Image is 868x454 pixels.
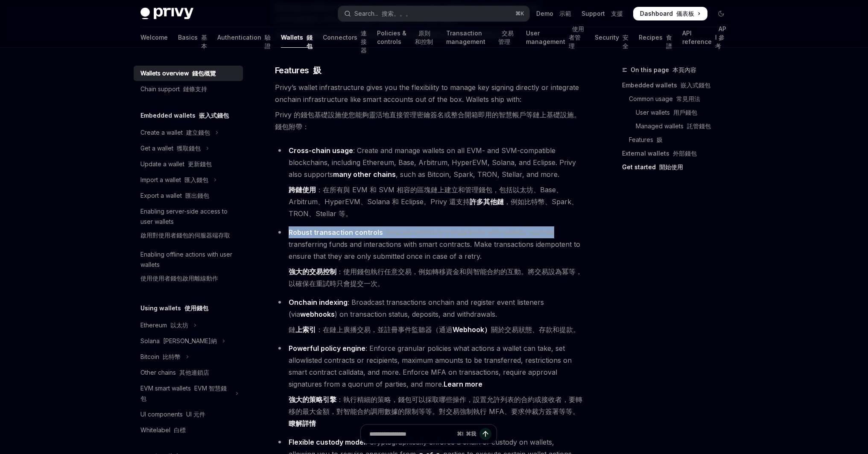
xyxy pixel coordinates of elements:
[140,409,205,419] div: UI components
[140,159,212,169] div: Update a wallet
[611,10,623,17] font: 支援
[275,64,321,76] span: Features
[134,141,243,156] button: Toggle Get a wallet section
[595,27,628,48] a: Security 安全
[622,119,735,133] a: Managed wallets 託管錢包
[140,425,186,435] div: Whitelabel
[676,10,694,17] font: 儀表板
[623,34,628,49] font: 安全
[289,298,348,307] strong: Onchain indexing
[177,145,201,152] font: 獲取錢包
[622,92,735,106] a: Common usage 常見用法
[140,383,230,404] div: EVM smart wallets
[134,188,243,203] a: Export a wallet 匯出錢包
[681,81,710,89] font: 嵌入式錢包
[192,69,216,77] font: 錢包概覽
[453,325,491,334] a: Webhook）
[140,336,217,346] div: Solana
[673,150,697,157] font: 外部錢包
[174,426,186,434] font: 白標
[640,9,694,18] span: Dashboard
[289,185,578,218] font: ：在所有與 EVM 和 SVM 相容的區塊鏈上建立和管理錢包，包括以太坊、Base、Arbitrum、HyperEVM、Solana 和 Eclipse。Privy 還支持 ，例如比特幣、Spa...
[140,231,230,239] font: 啟用對使用者錢包的伺服器端存取
[313,65,321,75] font: 㚫
[622,160,735,174] a: Get started 開始使用
[354,9,412,19] div: Search...
[163,353,181,360] font: 比特幣
[289,395,582,428] font: ：執行精細的策略，錢包可以採取哪些操作，設置允許列表的合約或接收者，要轉移的最大金額，對智能合約調用數據的限制等等。對交易強制執行 MFA、要求仲裁方簽署等等。
[178,27,207,48] a: Basics 基本
[569,25,584,49] font: 使用者管理
[140,206,238,244] div: Enabling server-side access to user wallets
[134,66,243,81] a: Wallets overview 錢包概覽
[295,325,316,334] strong: 上索引
[307,34,313,49] font: 錢包
[140,8,193,20] img: dark logo
[289,267,582,288] font: ：使用錢包執行任意交易，例如轉移資金和與智能合約的互動。將交易設為冪等，以確保在重試時只會提交一次。
[289,344,365,353] strong: Powerful policy engine
[140,275,218,282] font: 使用使用者錢包啟用離線動作
[622,78,735,92] a: Embedded wallets 嵌入式錢包
[323,27,367,48] a: Connectors 連接器
[526,27,585,48] a: User management 使用者管理
[382,10,412,17] font: 搜索。。。
[140,367,209,378] div: Other chains
[289,185,316,194] strong: 跨鏈使用
[289,395,336,404] strong: 強大的策略引擎
[140,27,168,48] a: Welcome
[714,7,728,20] button: Toggle dark mode
[134,172,243,188] button: Toggle Import a wallet section
[300,310,335,319] a: webhooks
[183,85,207,93] font: 鏈條支持
[134,318,243,333] button: Toggle Ethereum section
[289,146,353,155] strong: Cross-chain usage
[186,129,210,136] font: 建立錢包
[275,342,583,433] li: : Enforce granular policies what actions a wallet can take, set allowlisted contracts or recipien...
[444,380,482,389] a: Learn more
[163,337,217,344] font: [PERSON_NAME]納
[134,247,243,289] a: Enabling offline actions with user wallets使用使用者錢包啟用離線動作
[186,411,205,418] font: UI 元件
[369,425,453,443] input: Ask a question...
[415,29,433,45] font: 原則和控制
[134,381,243,406] button: Toggle EVM smart wallets section
[140,303,208,313] h5: Using wallets
[184,176,208,183] font: 匯入錢包
[140,175,208,185] div: Import a wallet
[536,9,571,18] a: Demo 示範
[289,325,580,334] font: 鏈 ：在鏈上廣播交易，並註冊事件監聽器（通過 關於交易狀態、存款和提款。
[338,6,529,21] button: Open search
[140,352,181,362] div: Bitcoin
[275,226,583,293] li: : Execute arbitrary transactions with wallets, such as transferring funds and interactions with s...
[134,156,243,172] a: Update a wallet 更新錢包
[134,204,243,246] a: Enabling server-side access to user wallets啟用對使用者錢包的伺服器端存取
[515,10,524,17] span: ⌘ K
[622,106,735,119] a: User wallets 用戶錢包
[659,163,683,171] font: 開始使用
[479,428,491,440] button: Send message
[657,136,663,143] font: 㚫
[275,81,583,136] span: Privy’s wallet infrastructure gives you the flexibility to manage key signing directly or integra...
[666,34,672,49] font: 食譜
[470,197,504,206] a: 許多其他鏈
[199,112,229,119] font: 嵌入式錢包
[134,422,243,438] a: Whitelabel 白標
[140,68,216,78] div: Wallets overview
[633,7,707,20] a: Dashboard 儀表板
[265,34,271,49] font: 驗證
[140,84,207,94] div: Chain support
[170,321,188,329] font: 以太坊
[185,192,209,199] font: 匯出錢包
[140,191,209,201] div: Export a wallet
[134,81,243,97] a: Chain support 鏈條支持
[140,320,188,330] div: Ethereum
[134,407,243,422] a: UI components UI 元件
[672,66,696,73] font: 本頁內容
[188,160,212,168] font: 更新錢包
[201,34,207,49] font: 基本
[377,27,436,48] a: Policies & controls 原則和控制
[289,228,383,237] strong: Robust transaction controls
[134,125,243,140] button: Toggle Create a wallet section
[281,27,313,48] a: Wallets 錢包
[498,29,514,45] font: 交易管理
